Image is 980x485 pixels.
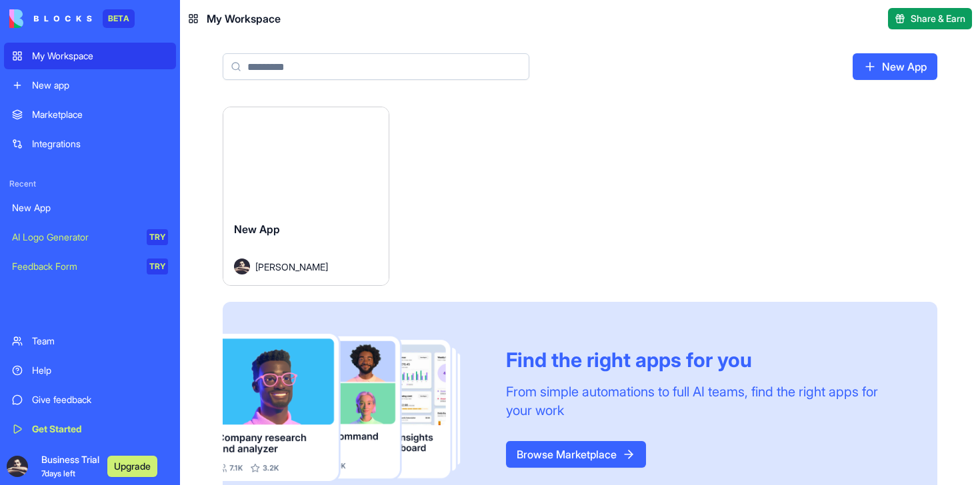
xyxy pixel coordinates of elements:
[888,8,972,29] button: Share & Earn
[7,456,28,477] img: ACg8ocJb_yRbphQqGM6cOxCVi7ZjQqeyTQYNYV-VSCBzAcGIUTZhEknj=s96-c
[4,328,176,354] a: Team
[147,229,168,245] div: TRY
[12,260,137,273] div: Feedback Form
[32,49,168,63] div: My Workspace
[853,53,937,80] a: New App
[32,334,168,348] div: Team
[4,179,176,189] span: Recent
[147,258,168,274] div: TRY
[32,108,168,121] div: Marketplace
[4,357,176,384] a: Help
[207,11,281,27] span: My Workspace
[9,9,92,28] img: logo
[12,201,168,215] div: New App
[9,9,135,28] a: BETA
[32,79,168,92] div: New app
[4,416,176,442] a: Get Started
[234,223,280,236] span: New App
[32,137,168,151] div: Integrations
[506,348,905,372] div: Find the right apps for you
[4,386,176,413] a: Give feedback
[223,334,485,481] img: Frame_181_egmpey.png
[506,382,905,420] div: From simple automations to full AI teams, find the right apps for your work
[506,441,646,468] a: Browse Marketplace
[4,224,176,250] a: AI Logo GeneratorTRY
[911,12,965,25] span: Share & Earn
[4,43,176,69] a: My Workspace
[4,72,176,99] a: New app
[4,131,176,157] a: Integrations
[223,107,389,286] a: New AppAvatar[PERSON_NAME]
[32,422,168,436] div: Get Started
[32,393,168,406] div: Give feedback
[4,101,176,128] a: Marketplace
[103,9,135,28] div: BETA
[32,364,168,377] div: Help
[107,456,157,477] button: Upgrade
[4,253,176,280] a: Feedback FormTRY
[4,195,176,221] a: New App
[234,258,250,274] img: Avatar
[41,468,75,478] span: 7 days left
[12,231,137,244] div: AI Logo Generator
[255,260,328,274] span: [PERSON_NAME]
[41,453,99,480] span: Business Trial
